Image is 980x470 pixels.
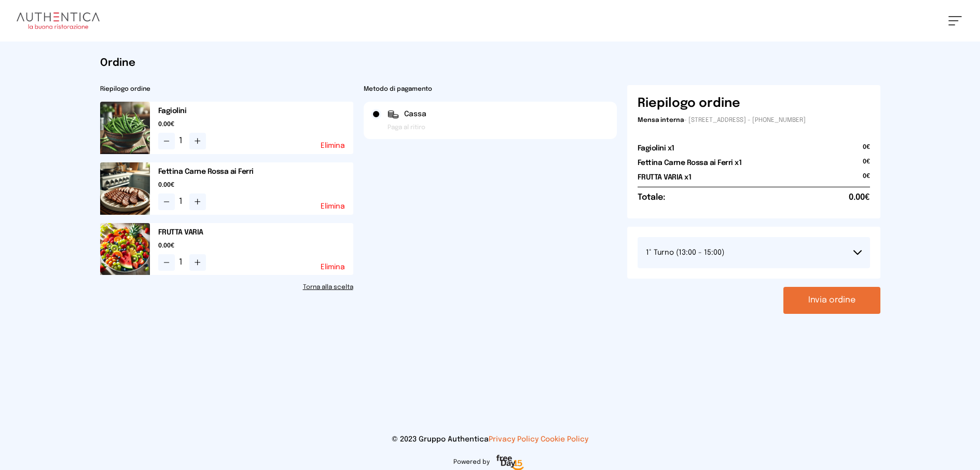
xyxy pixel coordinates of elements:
[179,256,185,269] span: 1
[849,191,870,204] span: 0.00€
[863,172,870,187] span: 0€
[179,135,185,147] span: 1
[100,85,353,93] h2: Riepilogo ordine
[364,85,617,93] h2: Metodo di pagamento
[388,123,425,132] span: Paga al ritiro
[863,158,870,172] span: 0€
[321,264,345,271] button: Elimina
[638,117,684,123] span: Mensa interna
[863,143,870,158] span: 0€
[100,102,150,154] img: media
[541,436,588,443] a: Cookie Policy
[158,120,353,129] span: 0.00€
[638,95,740,112] h6: Riepilogo ordine
[158,242,353,250] span: 0.00€
[158,181,353,189] span: 0.00€
[489,436,539,443] a: Privacy Policy
[638,116,870,125] p: - [STREET_ADDRESS] - [PHONE_NUMBER]
[638,143,674,154] h2: Fagiolini x1
[17,12,100,29] img: logo.8f33a47.png
[638,237,870,268] button: 1° Turno (13:00 - 15:00)
[404,109,426,119] span: Cassa
[100,223,150,275] img: media
[100,56,880,71] h1: Ordine
[783,287,880,314] button: Invia ordine
[158,167,353,177] h2: Fettina Carne Rossa ai Ferri
[638,191,665,204] h6: Totale:
[100,283,353,292] a: Torna alla scelta
[158,106,353,116] h2: Fagiolini
[453,458,490,466] span: Powered by
[158,227,353,238] h2: FRUTTA VARIA
[179,196,185,208] span: 1
[638,158,742,168] h2: Fettina Carne Rossa ai Ferri x1
[100,162,150,215] img: media
[321,203,345,210] button: Elimina
[17,434,963,445] p: © 2023 Gruppo Authentica
[321,142,345,149] button: Elimina
[638,172,692,183] h2: FRUTTA VARIA x1
[646,249,724,256] span: 1° Turno (13:00 - 15:00)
